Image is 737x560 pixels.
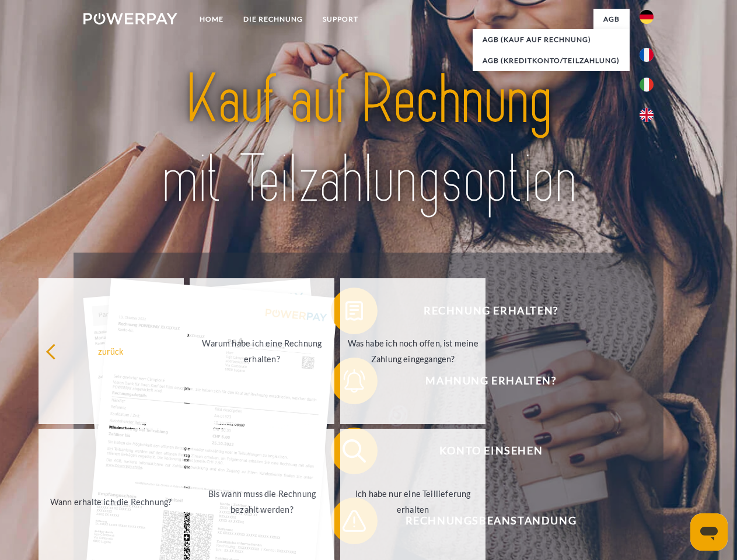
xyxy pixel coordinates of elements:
[197,335,328,367] div: Warum habe ich eine Rechnung erhalten?
[233,9,313,30] a: DIE RECHNUNG
[690,513,728,551] iframe: Schaltfläche zum Öffnen des Messaging-Fensters
[347,335,478,367] div: Was habe ich noch offen, ist meine Zahlung eingegangen?
[347,486,478,517] div: Ich habe nur eine Teillieferung erhalten
[473,50,630,71] a: AGB (Kreditkonto/Teilzahlung)
[46,494,177,509] div: Wann erhalte ich die Rechnung?
[197,486,328,517] div: Bis wann muss die Rechnung bezahlt werden?
[83,13,177,24] img: logo-powerpay-white.svg
[640,10,654,24] img: de
[593,9,630,30] a: agb
[313,9,368,30] a: SUPPORT
[640,48,654,62] img: fr
[640,78,654,92] img: it
[473,29,630,50] a: AGB (Kauf auf Rechnung)
[640,108,654,122] img: en
[111,56,626,223] img: title-powerpay_de.svg
[190,9,233,30] a: Home
[46,343,177,359] div: zurück
[340,278,485,424] a: Was habe ich noch offen, ist meine Zahlung eingegangen?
